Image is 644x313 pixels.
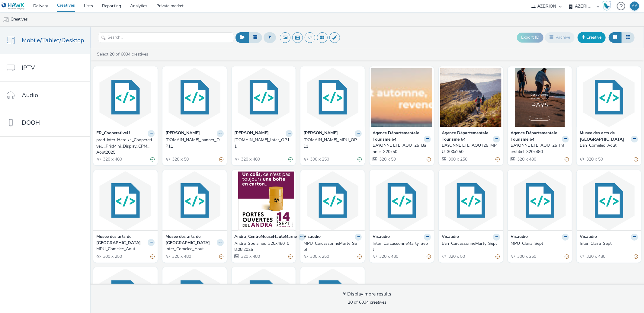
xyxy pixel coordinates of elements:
[580,142,636,149] div: Ban_Comelec_Aout
[580,241,636,247] div: Inter_Claira_Sept
[303,241,359,253] div: MPU_CarcassonneMarty_Sept
[96,51,151,57] a: Select of 6034 creatives
[241,254,260,259] span: 320 x 480
[235,137,290,149] div: [DOMAIN_NAME]_Inter_OP11
[517,254,537,259] span: 300 x 250
[586,254,605,259] span: 320 x 480
[634,156,638,162] div: Partially valid
[165,246,224,252] a: Inter_Comelec_Aout
[235,241,293,253] a: Andra_Soulaines_320x480_08.08.2025
[442,241,500,247] a: Ban_CarcassonneMarty_Sept
[165,137,224,149] a: [DOMAIN_NAME]_banner_OP11
[427,253,431,260] div: Partially valid
[3,17,9,23] img: mobile
[379,156,396,162] span: 320 x 50
[150,253,155,260] div: Partially valid
[165,130,200,137] strong: [PERSON_NAME]
[379,254,398,259] span: 320 x 480
[102,156,122,162] span: 320 x 480
[580,234,597,241] strong: Visaudio
[165,137,221,149] div: [DOMAIN_NAME]_banner_OP11
[442,234,459,241] strong: Visaudio
[634,253,638,260] div: Partially valid
[621,32,635,43] button: Table
[586,156,603,162] span: 320 x 50
[371,171,432,230] img: Inter_CarcassonneMarty_Sept visual
[96,246,152,252] div: MPU_Comelec_Aout
[373,234,390,241] strong: Visaudio
[602,1,614,11] a: Hawk Academy
[373,241,431,253] a: Inter_CarcassonneMarty_Sept
[96,246,155,252] a: MPU_Comelec_Aout
[545,32,575,43] button: Archive
[427,156,431,162] div: Partially valid
[578,68,639,127] img: Ban_Comelec_Aout visual
[171,156,189,162] span: 320 x 50
[440,68,501,127] img: BAYONNE ETE_AOUT25_MPU_300x250 visual
[22,91,38,100] span: Audio
[348,299,353,305] strong: 20
[303,130,338,137] strong: [PERSON_NAME]
[373,142,428,155] div: BAYONNE ETE_AOUT25_Banner_320x50
[309,156,329,162] span: 300 x 250
[288,156,293,162] div: Valid
[302,68,363,127] img: E.Leclerc_MPU_OP11 visual
[442,142,500,155] a: BAYONNE ETE_AOUT25_MPU_300x250
[357,156,362,162] div: Valid
[580,130,630,142] strong: Musee des arts de [GEOGRAPHIC_DATA]
[609,32,622,43] button: Grid
[302,171,363,230] img: MPU_CarcassonneMarty_Sept visual
[580,241,638,247] a: Inter_Claira_Sept
[442,130,492,142] strong: Agence Départementale Tourisme 64
[233,171,294,230] img: Andra_Soulaines_320x480_08.08.2025 visual
[440,171,501,230] img: Ban_CarcassonneMarty_Sept visual
[241,156,260,162] span: 320 x 480
[219,156,224,162] div: Partially valid
[442,241,498,247] div: Ban_CarcassonneMarty_Sept
[2,2,25,10] img: undefined Logo
[288,253,293,260] div: Partially valid
[165,234,215,246] strong: Musee des arts de [GEOGRAPHIC_DATA]
[96,234,146,246] strong: Musee des arts de [GEOGRAPHIC_DATA]
[171,254,191,259] span: 320 x 480
[150,156,155,162] div: Valid
[22,118,40,127] span: DOOH
[371,68,432,127] img: BAYONNE ETE_AOUT25_Banner_320x50 visual
[373,142,431,155] a: BAYONNE ETE_AOUT25_Banner_320x50
[511,130,561,142] strong: Agence Départementale Tourisme 64
[235,241,290,253] div: Andra_Soulaines_320x480_08.08.2025
[602,1,611,11] div: Hawk Academy
[511,142,567,155] div: BAYONNE ETE_AOUT25_Interstitiel_320x480
[22,63,35,72] span: IPTV
[303,234,321,241] strong: Visaudio
[509,171,571,230] img: MPU_Claira_Sept visual
[373,241,428,253] div: Inter_CarcassonneMarty_Sept
[517,33,543,42] button: Export ID
[96,130,130,137] strong: FR_CooperativeU
[98,32,234,43] input: Search...
[565,156,569,162] div: Partially valid
[511,241,567,247] div: MPU_Claira_Sept
[373,130,422,142] strong: Agence Départementale Tourisme 64
[448,254,465,259] span: 320 x 50
[448,156,467,162] span: 300 x 250
[219,253,224,260] div: Partially valid
[496,253,500,260] div: Partially valid
[235,137,293,149] a: [DOMAIN_NAME]_Inter_OP11
[95,171,156,230] img: MPU_Comelec_Aout visual
[96,137,155,155] a: prod-inter-Heroiks_CooperativeU_PrixMini_Display_CPM_Aout2025
[165,246,221,252] div: Inter_Comelec_Aout
[164,68,225,127] img: E.Leclerc_banner_OP11 visual
[511,142,569,155] a: BAYONNE ETE_AOUT25_Interstitiel_320x480
[580,142,638,149] a: Ban_Comelec_Aout
[565,253,569,260] div: Partially valid
[509,68,571,127] img: BAYONNE ETE_AOUT25_Interstitiel_320x480 visual
[357,253,362,260] div: Partially valid
[517,156,537,162] span: 320 x 480
[632,2,638,11] div: AA
[496,156,500,162] div: Partially valid
[343,291,391,298] div: Display more results
[22,36,84,45] span: Mobile/Tablet/Desktop
[235,234,297,241] strong: Andra_CentreMeuseHauteMarne
[96,137,152,155] div: prod-inter-Heroiks_CooperativeU_PrixMini_Display_CPM_Aout2025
